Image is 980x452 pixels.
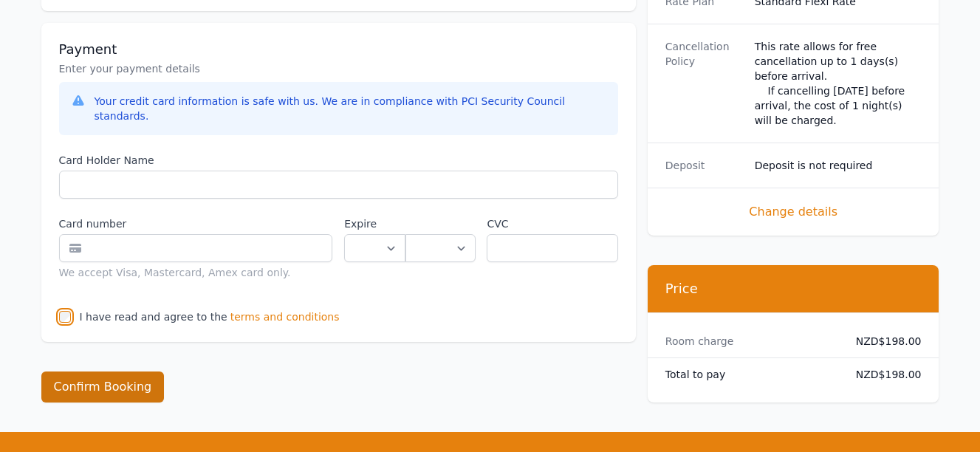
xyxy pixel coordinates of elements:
h3: Price [665,280,922,298]
dd: NZD$198.00 [844,367,922,382]
label: Card Holder Name [59,153,618,168]
div: This rate allows for free cancellation up to 1 days(s) before arrival. If cancelling [DATE] befor... [755,39,922,128]
span: Change details [665,203,922,221]
label: . [405,216,475,231]
dt: Deposit [665,158,743,173]
dd: NZD$198.00 [844,334,922,349]
span: terms and conditions [230,309,340,324]
dd: Deposit is not required [755,158,922,173]
button: Confirm Booking [41,371,165,403]
dt: Total to pay [665,367,832,382]
h3: Payment [59,41,618,58]
label: Expire [344,216,405,231]
dt: Cancellation Policy [665,39,743,128]
div: We accept Visa, Mastercard, Amex card only. [59,265,333,280]
dt: Room charge [665,334,832,349]
label: Card number [59,216,333,231]
div: Your credit card information is safe with us. We are in compliance with PCI Security Council stan... [95,94,606,123]
label: I have read and agree to the [80,311,227,323]
p: Enter your payment details [59,61,618,76]
label: CVC [487,216,617,231]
